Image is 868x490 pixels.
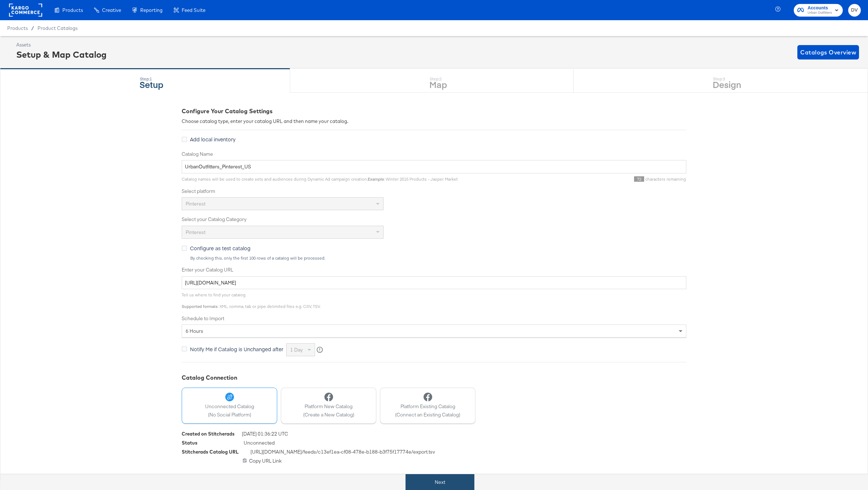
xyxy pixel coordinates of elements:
span: [DATE] 01:36:22 UTC [242,431,288,440]
div: Choose catalog type, enter your catalog URL and then name your catalog. [182,118,686,125]
strong: Example [368,176,384,182]
span: 72 [634,176,644,182]
div: Status [182,440,198,446]
div: Created on Stitcherads [182,431,235,437]
label: Enter your Catalog URL [182,266,686,273]
span: Pinterest [186,229,205,235]
button: AccountsUrban Outfitters [794,4,843,17]
span: Platform Existing Catalog [395,403,460,410]
button: Catalogs Overview [797,45,859,59]
span: Reporting [140,7,163,13]
button: Unconnected Catalog(No Social Platform) [182,388,277,424]
input: Name your catalog e.g. My Dynamic Product Catalog [182,160,686,173]
span: Catalog names will be used to create sets and audiences during Dynamic Ad campaign creation. : Wi... [182,176,458,182]
strong: Supported formats [182,304,218,309]
span: Unconnected Catalog [205,403,254,410]
div: Catalog Connection [182,374,686,382]
span: Products [7,25,28,31]
span: Products [62,7,83,13]
span: Creative [102,7,121,13]
label: Select your Catalog Category [182,216,686,223]
div: Setup & Map Catalog [16,48,107,61]
div: Stitcherads Catalog URL [182,449,239,455]
button: DV [848,4,861,17]
strong: Setup [139,78,163,90]
span: Notify Me if Catalog is Unchanged after [190,345,283,353]
span: 6 hours [186,328,203,334]
div: Step: 1 [139,76,163,81]
span: Feed Suite [182,7,205,13]
span: Catalogs Overview [800,47,856,57]
button: Platform Existing Catalog(Connect an Existing Catalog) [380,388,475,424]
span: (Connect an Existing Catalog) [395,411,460,418]
span: Urban Outfitters [807,10,832,16]
label: Select platform [182,188,686,195]
div: Assets [16,41,107,48]
button: Platform New Catalog(Create a New Catalog) [281,388,376,424]
span: DV [851,6,858,14]
span: [URL][DOMAIN_NAME] /feeds/ c13ef1ea-cf08-478e-b188-b3f75f17774e /export.tsv [251,449,435,458]
div: Copy URL Link [182,458,686,464]
label: Schedule to Import [182,315,686,322]
span: Add local inventory [190,136,235,143]
span: Tell us where to find your catalog. : XML, comma, tab or pipe delimited files e.g. CSV, TSV. [182,292,320,309]
span: Platform New Catalog [303,403,354,410]
a: Product Catalogs [37,25,77,31]
span: Pinterest [186,200,205,207]
span: (Create a New Catalog) [303,411,354,418]
span: Configure as test catalog [190,244,251,252]
div: characters remaining [458,176,686,182]
span: Unconnected [244,440,275,449]
div: Configure Your Catalog Settings [182,107,686,115]
span: 1 day [290,346,303,353]
span: / [28,25,37,31]
span: (No Social Platform) [205,411,254,418]
div: By checking this, only the first 100 rows of a catalog will be processed. [190,256,686,261]
input: Enter Catalog URL, e.g. http://www.example.com/products.xml [182,276,686,290]
label: Catalog Name [182,151,686,158]
span: Accounts [807,4,832,12]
